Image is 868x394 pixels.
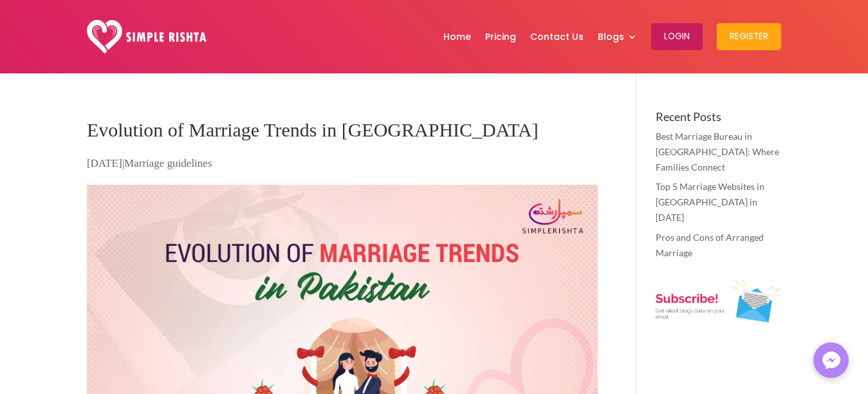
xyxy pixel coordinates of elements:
a: Register [717,3,781,70]
a: Top 5 Marriage Websites in [GEOGRAPHIC_DATA] in [DATE] [656,181,764,223]
button: Login [651,23,703,50]
a: Marriage guidelines [124,157,212,169]
p: | [87,156,598,181]
h4: Recent Posts [656,111,781,129]
span: [DATE] [87,157,122,169]
a: Login [651,3,703,70]
a: Pros and Cons of Arranged Marriage [656,232,764,258]
button: Register [717,23,781,50]
a: Best Marriage Bureau in [GEOGRAPHIC_DATA]: Where Families Connect [656,131,779,173]
a: Contact Us [530,3,584,70]
a: Pricing [485,3,516,70]
a: Blogs [598,3,637,70]
h1: Evolution of Marriage Trends in [GEOGRAPHIC_DATA] [87,111,598,156]
img: Messenger [818,348,844,373]
a: Home [443,3,471,70]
